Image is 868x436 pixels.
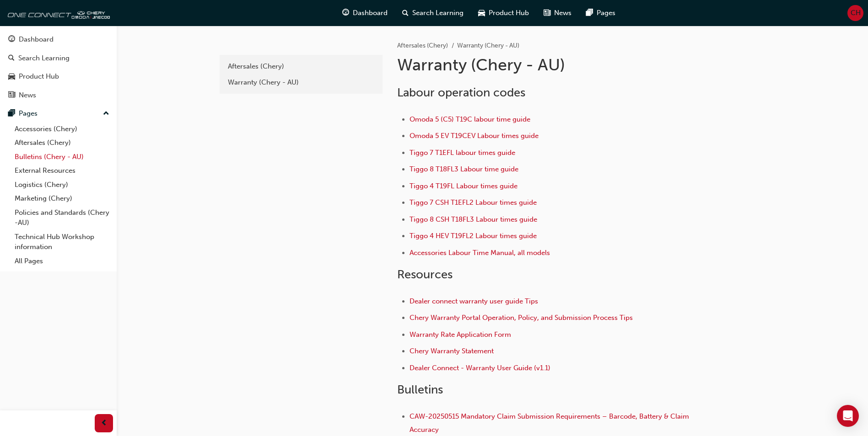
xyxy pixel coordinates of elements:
a: Aftersales (Chery) [223,58,379,74]
a: Marketing (Chery) [11,191,113,206]
a: External Resources [11,164,113,178]
a: Accessories Labour Time Manual, all models [410,249,550,257]
a: Chery Warranty Statement [410,347,494,355]
a: Omoda 5 (C5) T19C labour time guide [410,115,530,123]
a: Aftersales (Chery) [397,42,448,49]
a: Warranty Rate Application Form [410,330,511,339]
img: oneconnect [5,4,110,22]
span: prev-icon [101,418,108,429]
a: Omoda 5 EV T19CEV Labour times guide [410,132,539,140]
a: car-iconProduct Hub [471,4,536,22]
span: news-icon [544,7,550,19]
li: Warranty (Chery - AU) [457,41,519,51]
a: Bulletins (Chery - AU) [11,150,113,164]
a: Accessories (Chery) [11,122,113,136]
span: guage-icon [342,7,349,19]
h1: Warranty (Chery - AU) [397,55,697,75]
span: car-icon [8,73,15,81]
a: All Pages [11,254,113,268]
a: Tiggo 4 HEV T19FL2 Labour times guide [410,232,537,240]
div: Search Learning [18,53,70,64]
div: Open Intercom Messenger [837,405,859,427]
span: news-icon [8,91,15,100]
a: CAW-20250515 Mandatory Claim Submission Requirements – Barcode, Battery & Claim Accuracy [410,412,691,434]
div: News [19,90,36,101]
button: Pages [4,105,113,122]
span: News [554,8,571,18]
a: Dealer Connect - Warranty User Guide (v1.1) [410,364,550,372]
a: Search Learning [4,50,113,67]
a: Policies and Standards (Chery -AU) [11,206,113,230]
a: Dealer connect warranty user guide Tips [410,297,538,305]
span: Resources [397,267,453,282]
span: car-icon [478,7,485,19]
a: Tiggo 8 T18FL3 Labour time guide [410,165,518,173]
span: Dashboard [353,8,388,18]
a: Tiggo 8 CSH T18FL3 Labour times guide [410,215,537,223]
span: pages-icon [586,7,593,19]
button: CH [847,5,863,21]
span: pages-icon [8,110,15,118]
span: guage-icon [8,36,15,44]
div: Dashboard [19,34,54,45]
span: search-icon [402,7,409,19]
a: pages-iconPages [579,4,623,22]
div: Warranty (Chery - AU) [228,77,374,88]
a: Logistics (Chery) [11,178,113,192]
a: Dashboard [4,31,113,48]
a: Warranty (Chery - AU) [223,74,379,90]
div: Product Hub [19,71,59,82]
a: Tiggo 7 CSH T1EFL2 Labour times guide [410,198,537,207]
a: guage-iconDashboard [335,4,395,22]
div: Pages [19,108,38,119]
a: Tiggo 4 T19FL Labour times guide [410,182,518,190]
a: Product Hub [4,68,113,85]
span: Labour operation codes [397,85,525,100]
a: Aftersales (Chery) [11,136,113,150]
a: News [4,87,113,104]
span: up-icon [103,108,109,120]
span: Bulletins [397,383,443,397]
button: DashboardSearch LearningProduct HubNews [4,29,113,105]
span: Pages [597,8,615,18]
a: news-iconNews [536,4,579,22]
span: Product Hub [489,8,529,18]
div: Aftersales (Chery) [228,61,374,72]
a: Technical Hub Workshop information [11,230,113,254]
a: Chery Warranty Portal Operation, Policy, and Submission Process Tips [410,314,633,322]
span: CH [851,8,861,18]
a: Tiggo 7 T1EFL labour times guide [410,149,515,157]
a: search-iconSearch Learning [395,4,471,22]
span: search-icon [8,54,15,63]
span: Search Learning [412,8,464,18]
